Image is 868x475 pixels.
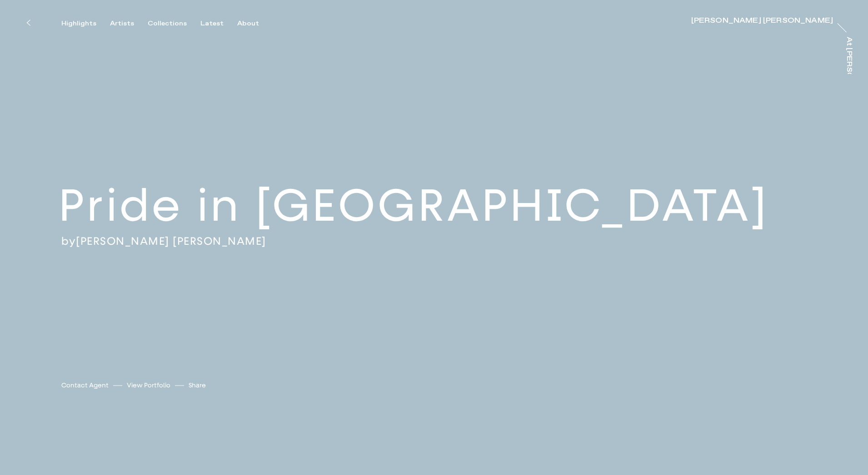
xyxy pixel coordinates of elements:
button: Collections [148,20,200,28]
div: Collections [148,20,187,28]
div: Latest [200,20,224,28]
button: Share [189,379,206,391]
button: Artists [110,20,148,28]
button: About [237,20,273,28]
h2: Pride in [GEOGRAPHIC_DATA] [59,177,831,234]
a: [PERSON_NAME] [PERSON_NAME] [76,234,266,247]
button: Highlights [61,20,110,28]
span: by [61,234,76,247]
div: Highlights [61,20,96,28]
a: View Portfolio [127,381,170,390]
a: Contact Agent [61,381,109,390]
div: Artists [110,20,134,28]
a: At [PERSON_NAME] [843,37,853,74]
div: About [237,20,259,28]
a: [PERSON_NAME] [PERSON_NAME] [691,17,833,26]
div: At [PERSON_NAME] [845,37,853,118]
button: Latest [200,20,237,28]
